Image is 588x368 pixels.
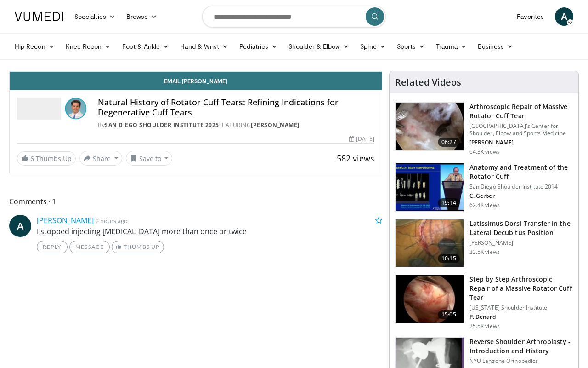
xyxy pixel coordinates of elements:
[395,102,573,155] a: 06:27 Arthroscopic Repair of Massive Rotator Cuff Tear [GEOGRAPHIC_DATA]'s Center for Shoulder, E...
[396,219,464,267] img: 38501_0000_3.png.150x105_q85_crop-smart_upscale.jpg
[105,121,219,129] a: San Diego Shoulder Institute 2025
[469,248,500,256] p: 33.5K views
[396,163,464,211] img: 58008271-3059-4eea-87a5-8726eb53a503.150x105_q85_crop-smart_upscale.jpg
[126,151,173,166] button: Save to
[395,275,573,330] a: 15:05 Step by Step Arthroscopic Repair of a Massive Rotator Cuff Tear [US_STATE] Shoulder Institu...
[511,7,549,26] a: Favorites
[469,183,573,190] p: San Diego Shoulder Institute 2014
[469,102,573,121] h3: Arthroscopic Repair of Massive Rotator Cuff Tear
[469,313,573,321] p: P. Denard
[17,98,61,120] img: San Diego Shoulder Institute 2025
[175,37,234,56] a: Hand & Wrist
[395,219,573,268] a: 10:15 Latissimus Dorsi Transfer in the Lateral Decubitus Position [PERSON_NAME] 33.5K views
[69,7,121,26] a: Specialties
[121,7,163,26] a: Browse
[472,37,519,56] a: Business
[438,254,460,263] span: 10:15
[283,37,355,56] a: Shoulder & Elbow
[469,337,573,356] h3: Reverse Shoulder Arthroplasty - Introduction and History
[396,103,464,150] img: 281021_0002_1.png.150x105_q85_crop-smart_upscale.jpg
[469,322,500,330] p: 25.5K views
[349,135,374,143] div: [DATE]
[395,163,573,212] a: 19:14 Anatomy and Treatment of the Rotator Cuff San Diego Shoulder Institute 2014 C. Gerber 62.4K...
[37,215,94,225] a: [PERSON_NAME]
[234,37,283,56] a: Pediatrics
[10,72,382,90] a: Email [PERSON_NAME]
[395,77,461,88] h4: Related Videos
[79,151,122,166] button: Share
[396,275,464,323] img: 7cd5bdb9-3b5e-40f2-a8f4-702d57719c06.150x105_q85_crop-smart_upscale.jpg
[65,98,87,120] img: Avatar
[98,98,374,117] h4: Natural History of Rotator Cuff Tears: Refining Indications for Degenerative Cuff Tears
[17,151,76,166] a: 6 Thumbs Up
[555,7,573,26] a: A
[469,201,500,209] p: 62.4K views
[438,138,460,147] span: 06:27
[469,304,573,311] p: [US_STATE] Shoulder Institute
[355,37,391,56] a: Spine
[98,121,374,129] div: By FEATURING
[430,37,472,56] a: Trauma
[202,6,386,28] input: Search topics, interventions
[117,37,175,56] a: Foot & Ankle
[112,241,164,253] a: Thumbs Up
[69,241,110,253] a: Message
[60,37,117,56] a: Knee Recon
[251,121,300,129] a: [PERSON_NAME]
[469,163,573,181] h3: Anatomy and Treatment of the Rotator Cuff
[438,198,460,207] span: 19:14
[30,154,34,163] span: 6
[37,241,68,253] a: Reply
[469,148,500,155] p: 64.3K views
[37,226,382,237] p: I stopped injecting [MEDICAL_DATA] more than once or twice
[469,122,573,137] p: [GEOGRAPHIC_DATA]'s Center for Shoulder, Elbow and Sports Medicine
[337,153,374,164] span: 582 views
[15,12,63,21] img: VuMedi Logo
[9,195,382,207] span: Comments 1
[469,219,573,237] h3: Latissimus Dorsi Transfer in the Lateral Decubitus Position
[9,37,60,56] a: Hip Recon
[469,139,573,146] p: [PERSON_NAME]
[469,357,573,365] p: NYU Langone Orthopedics
[469,239,573,247] p: [PERSON_NAME]
[9,215,31,237] a: A
[391,37,431,56] a: Sports
[438,310,460,319] span: 15:05
[469,275,573,302] h3: Step by Step Arthroscopic Repair of a Massive Rotator Cuff Tear
[469,192,573,200] p: C. Gerber
[96,217,128,225] small: 2 hours ago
